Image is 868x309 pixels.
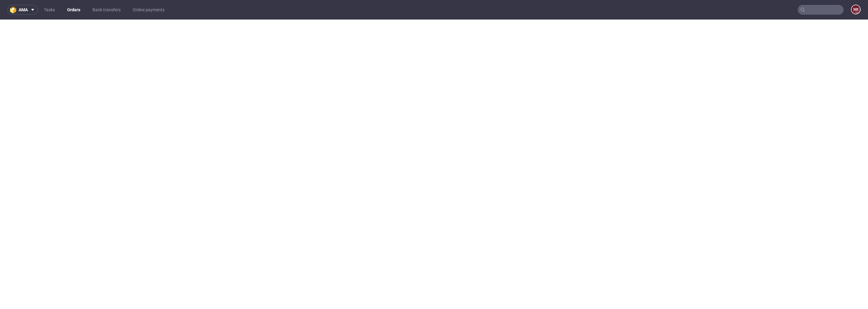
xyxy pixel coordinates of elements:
a: Orders [63,5,84,15]
span: ama [19,8,28,12]
figcaption: NK [852,5,860,14]
img: logo [10,6,19,13]
a: Tasks [40,5,59,15]
a: Online payments [129,5,168,15]
button: ama [7,5,38,15]
a: Bank transfers [89,5,124,15]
